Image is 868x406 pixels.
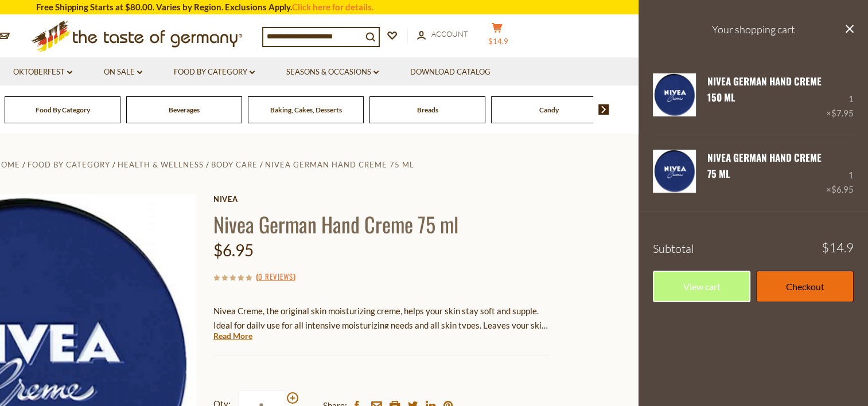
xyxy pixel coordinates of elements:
a: Download Catalog [410,66,491,79]
a: Health & Wellness [118,160,204,169]
a: Click here for details. [292,2,373,12]
a: Breads [417,106,438,114]
a: View cart [653,271,750,302]
img: Nivea German Hand Creme 150 ml [653,73,696,116]
a: Edit [707,109,727,119]
a: Body Care [211,160,258,169]
a: Baking, Cakes, Desserts [270,106,342,114]
div: 1 × [826,73,854,120]
a: Nivea German Hand Creme 150 ml [707,74,822,104]
span: Subtotal [653,241,694,256]
a: Food By Category [174,66,255,79]
a: Read More [213,330,252,342]
a: Nivea German Hand Creme 75 ml [265,160,414,169]
span: Nivea Creme, the original skin moisturizing creme, helps your skin stay soft and supple. Ideal fo... [213,306,548,345]
a: On Sale [104,66,142,79]
a: 0 Reviews [258,271,293,283]
span: $14.9 [488,37,508,46]
a: Account [417,28,468,41]
a: Food By Category [36,106,90,114]
a: Nivea German Hand Creme 150 ml [653,73,696,120]
span: ( ) [256,271,295,282]
a: Food By Category [28,160,110,169]
button: $14.9 [480,22,515,51]
span: Account [431,29,468,38]
a: Candy [539,106,559,114]
div: 1 × [826,150,854,197]
span: $14.9 [822,241,854,254]
span: $6.95 [831,184,854,194]
a: Nivea German Hand Creme 75 ml [653,150,696,197]
a: Edit [707,185,727,196]
a: Nivea [213,194,549,204]
a: Remove [736,109,771,119]
a: Nivea German Hand Creme 75 ml [707,150,822,181]
img: Nivea German Hand Creme 75 ml [653,150,696,193]
a: Remove [736,185,771,196]
span: $6.95 [213,240,254,260]
span: $7.95 [831,108,854,118]
a: Beverages [169,106,200,114]
a: Checkout [756,271,854,302]
h1: Nivea German Hand Creme 75 ml [213,211,549,237]
img: next arrow [598,104,609,115]
a: Oktoberfest [13,66,72,79]
a: Seasons & Occasions [286,66,379,79]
